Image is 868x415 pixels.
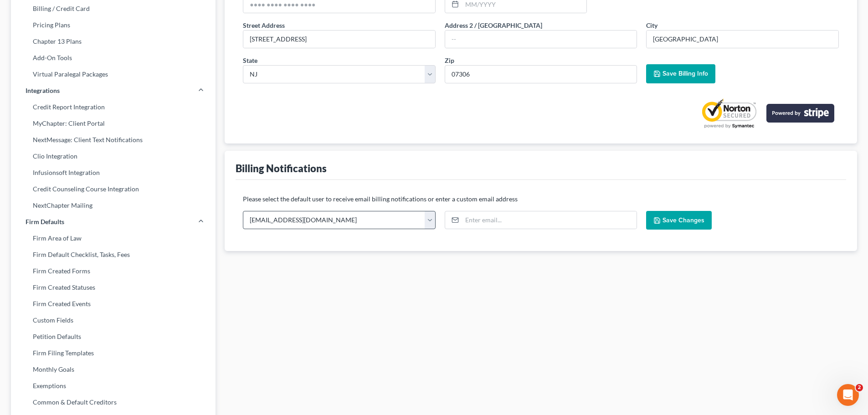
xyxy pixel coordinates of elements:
[11,132,216,148] a: NextMessage: Client Text Notifications
[11,115,216,132] a: MyChapter: Client Portal
[11,17,216,33] a: Pricing Plans
[11,197,216,214] a: NextChapter Mailing
[766,104,834,123] img: stripe-logo-2a7f7e6ca78b8645494d24e0ce0d7884cb2b23f96b22fa3b73b5b9e177486001.png
[856,384,863,391] span: 2
[11,312,216,328] a: Custom Fields
[11,82,216,99] a: Integrations
[11,378,216,394] a: Exemptions
[445,31,637,48] input: --
[11,0,216,17] a: Billing / Credit Card
[647,31,838,48] input: Enter city
[11,164,216,181] a: Infusionsoft Integration
[11,328,216,345] a: Petition Defaults
[11,246,216,263] a: Firm Default Checklist, Tasks, Fees
[445,65,637,83] input: XXXXX
[11,50,216,66] a: Add-On Tools
[26,86,60,95] span: Integrations
[11,214,216,230] a: Firm Defaults
[236,162,327,175] div: Billing Notifications
[663,70,708,77] span: Save Billing Info
[646,64,715,83] button: Save Billing Info
[11,181,216,197] a: Credit Counseling Course Integration
[462,211,637,229] input: Enter email...
[11,279,216,296] a: Firm Created Statuses
[243,31,435,48] input: Enter street address
[445,56,454,64] span: Zip
[11,33,216,50] a: Chapter 13 Plans
[11,230,216,246] a: Firm Area of Law
[11,99,216,115] a: Credit Report Integration
[26,217,64,226] span: Firm Defaults
[646,21,657,29] span: City
[646,211,712,230] button: Save Changes
[663,216,704,224] span: Save Changes
[699,98,759,129] a: Norton Secured privacy certification
[243,56,257,64] span: State
[11,345,216,361] a: Firm Filing Templates
[11,394,216,410] a: Common & Default Creditors
[243,21,285,29] span: Street Address
[11,296,216,312] a: Firm Created Events
[243,195,839,204] p: Please select the default user to receive email billing notifications or enter a custom email add...
[837,384,859,406] iframe: Intercom live chat
[11,361,216,378] a: Monthly Goals
[11,263,216,279] a: Firm Created Forms
[11,66,216,82] a: Virtual Paralegal Packages
[445,21,542,29] span: Address 2 / [GEOGRAPHIC_DATA]
[11,148,216,164] a: Clio Integration
[699,98,759,129] img: Powered by Symantec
